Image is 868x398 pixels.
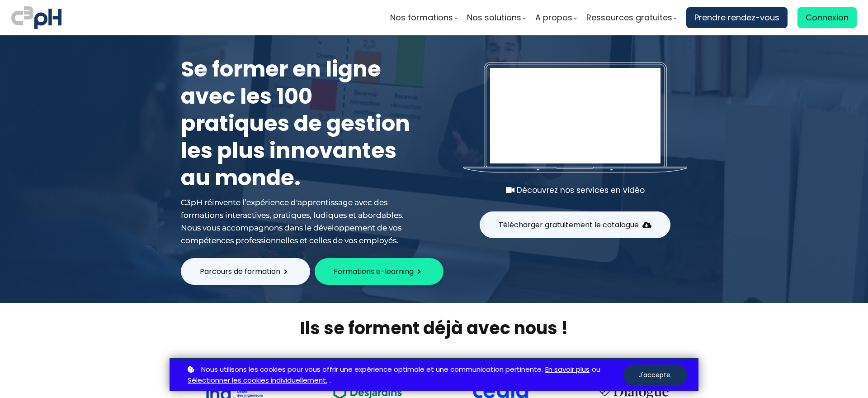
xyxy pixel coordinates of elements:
[334,266,414,277] span: Formations e-learning
[467,11,521,24] span: Nos solutions
[499,219,639,230] span: Télécharger gratuitement le catalogue
[535,11,572,24] span: A propos
[694,11,779,24] span: Prendre rendez-vous
[181,56,416,192] h1: Se former en ligne avec les 100 pratiques de gestion les plus innovantes au monde.
[181,258,310,285] button: Parcours de formation
[545,364,590,375] a: En savoir plus
[463,184,687,197] div: Découvrez nos services en vidéo
[806,11,849,24] span: Connexion
[201,364,543,375] span: Nous utilisons les cookies pour vous offrir une expérience optimale et une communication pertinente.
[188,375,327,386] a: Sélectionner les cookies individuellement.
[200,266,280,277] span: Parcours de formation
[797,7,857,28] a: Connexion
[686,7,788,28] a: Prendre rendez-vous
[11,5,61,31] img: logo C3PH
[480,211,670,238] button: Télécharger gratuitement le catalogue
[315,258,443,285] button: Formations e-learning
[185,364,623,387] p: ou .
[623,364,687,386] button: J'accepte.
[390,11,453,24] span: Nos formations
[181,196,416,247] div: C3pH réinvente l’expérience d'apprentissage avec des formations interactives, pratiques, ludiques...
[586,11,672,24] span: Ressources gratuites
[170,316,698,340] h2: Ils se forment déjà avec nous !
